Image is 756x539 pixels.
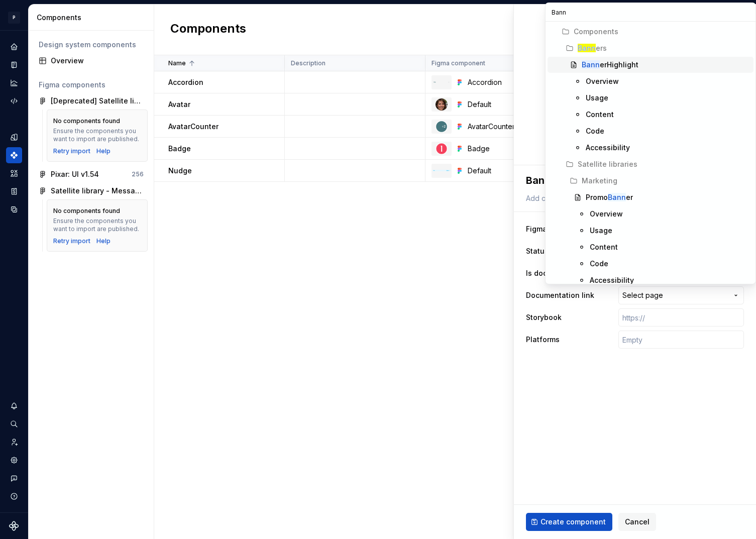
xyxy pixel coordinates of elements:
[578,159,637,169] div: Satellite libraries
[586,192,633,202] div: Promo er
[582,60,600,69] mark: Bann
[586,93,608,103] div: Usage
[582,60,638,70] div: erHighlight
[546,3,755,21] input: Search in pages...
[586,76,619,86] div: Overview
[586,110,614,120] div: Content
[574,27,618,37] div: Components
[590,242,618,252] div: Content
[590,275,634,285] div: Accessibility
[578,43,607,53] div: ers
[590,259,608,269] div: Code
[590,209,623,219] div: Overview
[586,126,604,136] div: Code
[586,143,630,153] div: Accessibility
[546,22,755,284] div: Search in pages...
[578,44,596,52] mark: Bann
[608,193,626,201] mark: Bann
[590,226,612,236] div: Usage
[582,176,617,186] div: Marketing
